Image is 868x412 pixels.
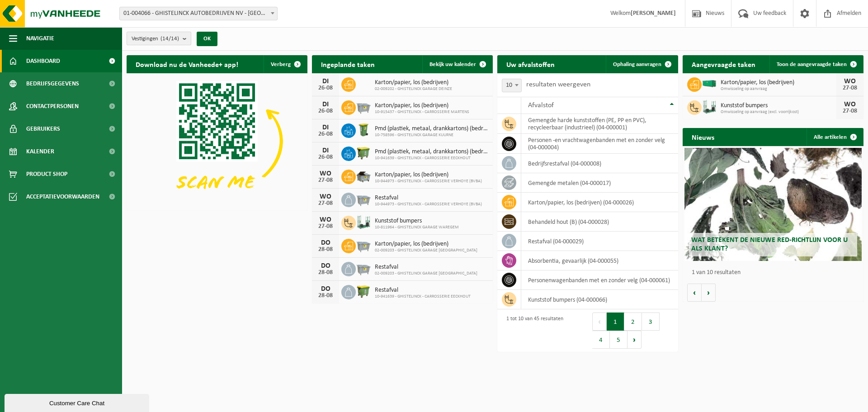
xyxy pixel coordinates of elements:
td: restafval (04-000029) [521,232,678,251]
span: 02-009203 - GHISTELINCK GARAGE [GEOGRAPHIC_DATA] [375,248,477,253]
span: 10-758596 - GHISTELINCK GARAGE KUURNE [375,133,488,138]
h2: Download nu de Vanheede+ app! [127,55,247,73]
span: Verberg [271,62,291,67]
div: WO [316,170,335,177]
span: 10-941639 - GHISTELINCK - CARROSSERIE EECKHOUT [375,294,471,299]
div: WO [316,216,335,223]
div: 28-08 [316,246,335,253]
span: Wat betekent de nieuwe RED-richtlijn voor u als klant? [691,237,848,252]
div: WO [841,101,859,108]
span: Toon de aangevraagde taken [777,62,847,67]
span: Karton/papier, los (bedrijven) [375,79,452,86]
button: Vestigingen(14/14) [127,32,191,45]
span: 02-009202 - GHISTELINCK GARAGE DEINZE [375,86,452,92]
span: Karton/papier, los (bedrijven) [721,79,836,86]
span: Karton/papier, los (bedrijven) [375,241,477,248]
span: 02-009203 - GHISTELINCK GARAGE [GEOGRAPHIC_DATA] [375,271,477,276]
div: 27-08 [316,200,335,207]
span: Navigatie [26,27,54,50]
span: Gebruikers [26,118,60,140]
span: Karton/papier, los (bedrijven) [375,102,469,109]
td: absorbentia, gevaarlijk (04-000055) [521,251,678,270]
div: 27-08 [841,85,859,91]
img: WB-2500-GAL-GY-01 [356,99,371,114]
span: 10-944973 - GHISTELINCK - CARROSSERIE VERHOYE (BVBA) [375,179,482,184]
span: Restafval [375,264,477,271]
span: Afvalstof [528,102,554,109]
div: DI [316,147,335,154]
div: 27-08 [316,177,335,184]
button: Volgende [702,284,716,302]
span: Kunststof bumpers [721,102,836,109]
td: bedrijfsrestafval (04-000008) [521,154,678,173]
a: Bekijk uw kalender [422,55,492,73]
span: Pmd (plastiek, metaal, drankkartons) (bedrijven) [375,125,488,133]
span: Acceptatievoorwaarden [26,185,99,208]
td: personenwagenbanden met en zonder velg (04-000061) [521,270,678,290]
button: 3 [642,313,660,331]
div: DI [316,78,335,85]
span: Omwisseling op aanvraag (excl. voorrijkost) [721,109,836,115]
span: Kalender [26,140,54,163]
span: Karton/papier, los (bedrijven) [375,171,482,179]
span: Product Shop [26,163,67,185]
div: 26-08 [316,108,335,114]
span: 10-915437 - GHISTELINCK - CARROSSERIE MARTENS [375,109,469,115]
div: DI [316,124,335,131]
a: Wat betekent de nieuwe RED-richtlijn voor u als klant? [684,148,862,261]
img: WB-0240-HPE-GN-50 [356,122,371,137]
div: DI [316,101,335,108]
button: 1 [607,313,624,331]
div: 1 tot 10 van 45 resultaten [502,312,563,350]
div: 28-08 [316,270,335,276]
count: (14/14) [160,36,179,42]
div: DO [316,239,335,246]
img: WB-2500-GAL-GY-01 [356,260,371,276]
img: WB-1100-HPE-GN-51 [356,145,371,161]
div: 28-08 [316,293,335,299]
span: Kunststof bumpers [375,218,459,225]
img: WB-5000-GAL-GY-01 [356,168,371,184]
td: gemengde metalen (04-000017) [521,173,678,193]
p: 1 van 10 resultaten [692,270,859,276]
a: Ophaling aanvragen [606,55,677,73]
span: 10 [502,79,521,92]
span: Dashboard [26,50,60,72]
span: Vestigingen [132,32,179,46]
span: 10-941639 - GHISTELINCK - CARROSSERIE EECKHOUT [375,156,488,161]
span: Bedrijfsgegevens [26,72,79,95]
span: Contactpersonen [26,95,79,118]
div: 27-08 [316,223,335,230]
span: 10-944973 - GHISTELINCK - CARROSSERIE VERHOYE (BVBA) [375,202,482,207]
div: 26-08 [316,131,335,137]
div: DO [316,285,335,293]
img: Download de VHEPlus App [127,73,307,209]
label: resultaten weergeven [526,81,590,88]
td: behandeld hout (B) (04-000028) [521,212,678,232]
div: 26-08 [316,85,335,91]
button: OK [197,32,217,46]
button: Vorige [687,284,702,302]
img: WB-2500-GAL-GY-01 [356,191,371,207]
strong: [PERSON_NAME] [631,10,676,17]
span: 10-811964 - GHISTELINCK GARAGE WAREGEM [375,225,459,230]
button: 5 [610,331,627,349]
button: Next [627,331,642,349]
a: Toon de aangevraagde taken [769,55,863,73]
span: Restafval [375,194,482,202]
img: PB-MR-5500-MET-GN-01 [356,214,371,230]
span: Pmd (plastiek, metaal, drankkartons) (bedrijven) [375,148,488,156]
span: 01-004066 - GHISTELINCK AUTOBEDRIJVEN NV - WAREGEM [119,7,278,20]
div: WO [316,193,335,200]
button: 4 [592,331,610,349]
div: WO [841,78,859,85]
td: gemengde harde kunststoffen (PE, PP en PVC), recycleerbaar (industrieel) (04-000001) [521,114,678,134]
div: 27-08 [841,108,859,114]
td: personen -en vrachtwagenbanden met en zonder velg (04-000004) [521,134,678,154]
span: 01-004066 - GHISTELINCK AUTOBEDRIJVEN NV - WAREGEM [120,7,277,20]
span: 10 [502,79,522,92]
td: karton/papier, los (bedrijven) (04-000026) [521,193,678,212]
span: Omwisseling op aanvraag [721,86,836,92]
a: Alle artikelen [807,128,863,146]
